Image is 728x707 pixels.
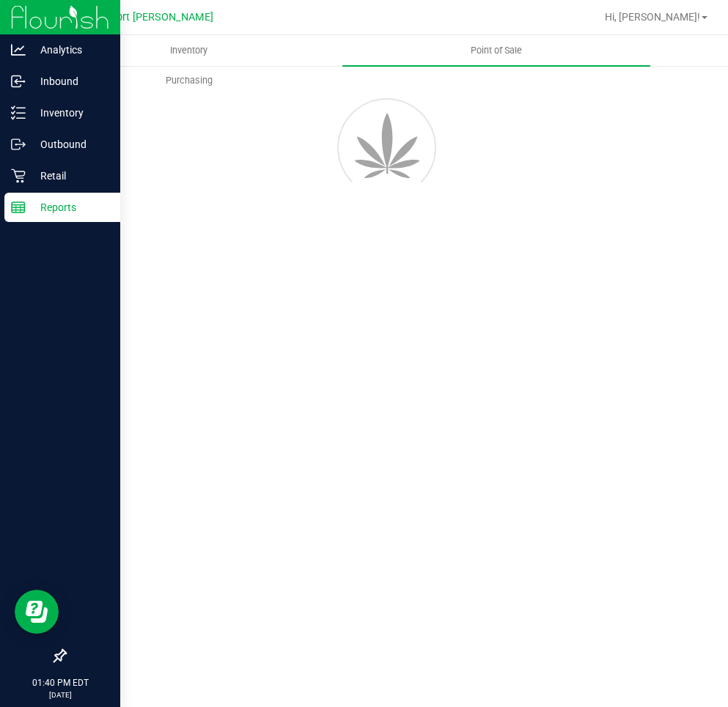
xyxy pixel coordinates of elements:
[15,590,59,634] iframe: Resource center
[342,35,650,66] a: Point of Sale
[11,137,26,152] inline-svg: Outbound
[7,676,114,689] p: 01:40 PM EDT
[26,136,114,153] p: Outbound
[26,167,114,185] p: Retail
[35,65,342,96] a: Purchasing
[86,11,213,23] span: New Port [PERSON_NAME]
[11,74,26,89] inline-svg: Inbound
[7,689,114,700] p: [DATE]
[146,74,232,87] span: Purchasing
[26,104,114,122] p: Inventory
[11,42,26,57] inline-svg: Analytics
[35,35,342,66] a: Inventory
[150,44,227,57] span: Inventory
[11,106,26,120] inline-svg: Inventory
[26,199,114,216] p: Reports
[451,44,542,57] span: Point of Sale
[26,41,114,59] p: Analytics
[11,200,26,215] inline-svg: Reports
[605,11,700,23] span: Hi, [PERSON_NAME]!
[11,169,26,183] inline-svg: Retail
[26,73,114,90] p: Inbound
